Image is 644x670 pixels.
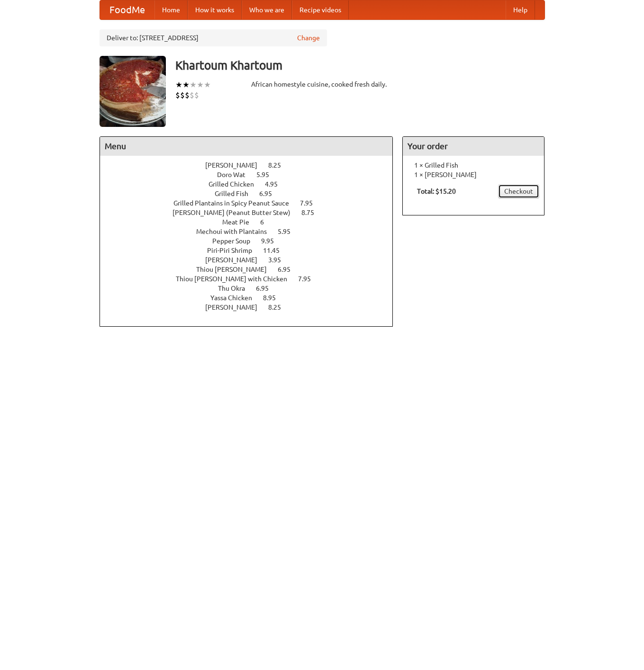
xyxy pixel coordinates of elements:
[298,275,320,283] span: 7.95
[261,237,283,245] span: 9.95
[172,209,300,216] span: [PERSON_NAME] (Peanut Butter Stew)
[256,171,279,179] span: 5.95
[408,170,539,179] li: 1 × [PERSON_NAME]
[417,188,456,195] b: Total: $15.20
[185,90,190,100] li: $
[100,29,327,46] div: Deliver to: [STREET_ADDRESS]
[301,209,324,216] span: 8.75
[154,0,188,19] a: Home
[100,0,154,19] a: FoodMe
[190,90,194,100] li: $
[210,294,293,302] a: Yassa Chicken 8.95
[175,90,180,100] li: $
[182,80,190,90] li: ★
[217,171,287,179] a: Doro Wat 5.95
[263,294,285,302] span: 8.95
[251,80,393,89] div: African homestyle cuisine, cooked fresh daily.
[218,285,254,292] span: Thu Okra
[205,304,267,311] span: [PERSON_NAME]
[218,285,286,292] a: Thu Okra 6.95
[207,247,262,254] span: Piri-Piri Shrimp
[222,218,259,226] span: Meat Pie
[215,190,290,197] a: Grilled Fish 6.95
[175,80,182,90] li: ★
[205,161,299,169] a: [PERSON_NAME] 8.25
[173,199,330,207] a: Grilled Plantains in Spicy Peanut Sauce 7.95
[300,199,322,207] span: 7.95
[176,275,328,283] a: Thiou [PERSON_NAME] with Chicken 7.95
[100,137,393,156] h4: Menu
[212,237,260,245] span: Pepper Soup
[172,209,332,216] a: [PERSON_NAME] (Peanut Butter Stew) 8.75
[265,180,287,188] span: 4.95
[196,228,308,235] a: Mechoui with Plantains 5.95
[196,228,276,235] span: Mechoui with Plantains
[205,256,299,264] a: [PERSON_NAME] 3.95
[278,228,300,235] span: 5.95
[506,0,535,19] a: Help
[242,0,292,19] a: Who we are
[268,256,290,264] span: 3.95
[278,266,300,273] span: 6.95
[204,80,211,90] li: ★
[100,56,166,127] img: angular.jpg
[173,199,299,207] span: Grilled Plantains in Spicy Peanut Sauce
[196,266,276,273] span: Thiou [PERSON_NAME]
[207,247,297,254] a: Piri-Piri Shrimp 11.45
[209,180,263,188] span: Grilled Chicken
[210,294,262,302] span: Yassa Chicken
[259,190,281,197] span: 6.95
[403,137,544,156] h4: Your order
[498,184,539,198] a: Checkout
[194,90,199,100] li: $
[256,285,278,292] span: 6.95
[222,218,281,226] a: Meat Pie 6
[209,180,295,188] a: Grilled Chicken 4.95
[205,256,267,264] span: [PERSON_NAME]
[292,0,349,19] a: Recipe videos
[260,218,273,226] span: 6
[176,275,297,283] span: Thiou [PERSON_NAME] with Chicken
[212,237,291,245] a: Pepper Soup 9.95
[217,171,255,179] span: Doro Wat
[205,161,267,169] span: [PERSON_NAME]
[175,56,545,75] h3: Khartoum Khartoum
[215,190,258,197] span: Grilled Fish
[268,161,290,169] span: 8.25
[408,161,539,170] li: 1 × Grilled Fish
[297,33,320,43] a: Change
[197,80,204,90] li: ★
[180,90,185,100] li: $
[205,304,299,311] a: [PERSON_NAME] 8.25
[196,266,308,273] a: Thiou [PERSON_NAME] 6.95
[188,0,242,19] a: How it works
[268,304,290,311] span: 8.25
[190,80,197,90] li: ★
[263,247,289,254] span: 11.45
